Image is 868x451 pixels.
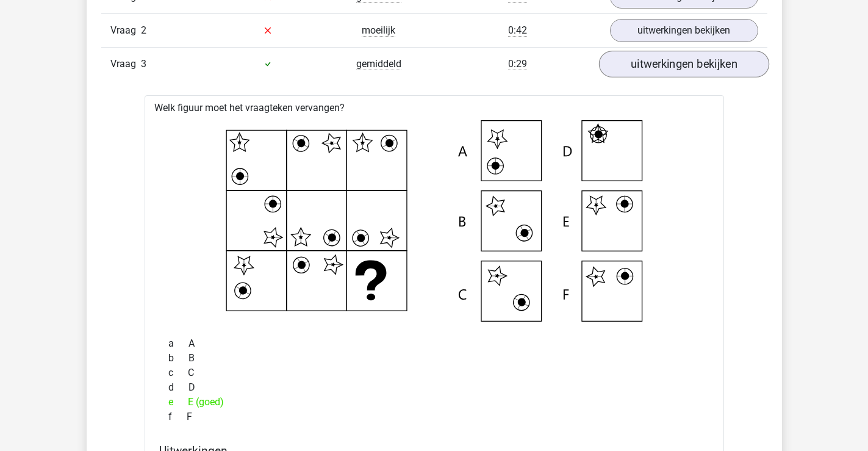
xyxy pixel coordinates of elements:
span: a [168,336,188,351]
span: Vraag [110,23,141,38]
span: d [168,380,188,395]
div: D [159,380,709,395]
span: 2 [141,24,146,36]
span: 0:42 [508,24,527,37]
span: 0:29 [508,58,527,70]
span: moeilijk [362,24,395,37]
div: F [159,410,709,424]
div: A [159,336,709,351]
span: c [168,366,188,380]
span: e [168,395,188,410]
a: uitwerkingen bekijken [610,19,758,42]
span: gemiddeld [356,58,401,70]
span: 3 [141,58,146,70]
div: C [159,366,709,380]
a: uitwerkingen bekijken [598,51,769,78]
div: E (goed) [159,395,709,410]
span: f [168,410,187,424]
span: Vraag [110,57,141,71]
span: b [168,351,188,366]
div: B [159,351,709,366]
